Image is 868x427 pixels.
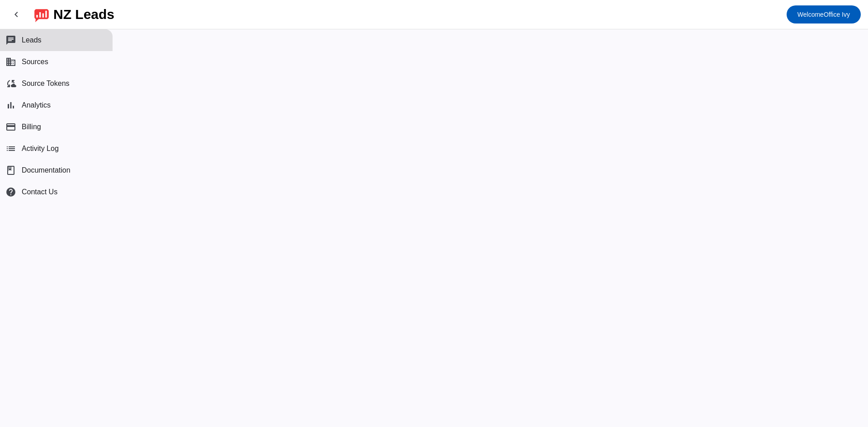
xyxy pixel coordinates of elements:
span: Source Tokens [22,80,70,88]
mat-icon: chevron_left [11,9,22,20]
span: Office Ivy [797,8,850,21]
span: Leads [22,36,42,44]
mat-icon: help [5,187,16,197]
img: logo [34,7,49,22]
span: Analytics [22,101,51,109]
span: book [5,165,16,176]
div: NZ Leads [53,8,114,21]
span: Sources [22,58,48,66]
mat-icon: business [5,56,16,67]
button: WelcomeOffice Ivy [787,5,861,23]
mat-icon: list [5,143,16,154]
span: Billing [22,123,41,131]
span: Welcome [797,11,824,18]
span: Contact Us [22,188,57,196]
span: Activity Log [22,145,59,153]
mat-icon: bar_chart [5,100,16,111]
span: Documentation [22,166,71,174]
mat-icon: cloud_sync [5,78,16,89]
mat-icon: payment [5,122,16,132]
mat-icon: chat [5,35,16,46]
